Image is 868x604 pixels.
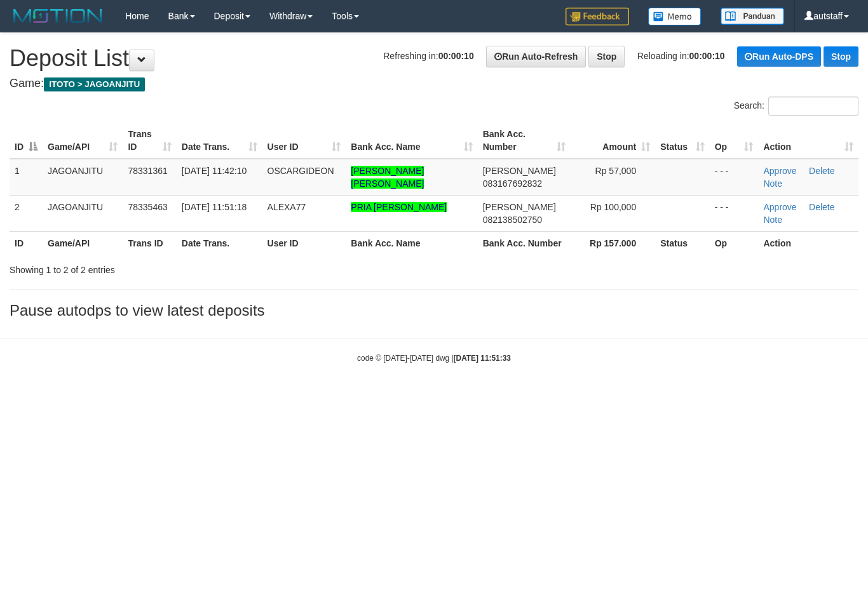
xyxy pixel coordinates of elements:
span: Copy 082138502750 to clipboard [483,215,542,225]
span: 78335463 [128,202,167,212]
strong: [DATE] 11:51:33 [454,354,511,363]
th: Date Trans. [177,231,262,255]
a: Delete [809,166,834,176]
img: Button%20Memo.svg [648,8,702,25]
input: Search: [768,97,858,116]
th: Action: activate to sort column ascending [758,123,858,159]
th: Trans ID [123,231,176,255]
th: Trans ID: activate to sort column ascending [123,123,176,159]
span: Copy 083167692832 to clipboard [483,178,542,189]
span: [PERSON_NAME] [483,202,556,212]
th: Game/API [43,231,123,255]
th: Game/API: activate to sort column ascending [43,123,123,159]
th: Rp 157.000 [571,231,655,255]
a: Stop [824,46,858,67]
small: code © [DATE]-[DATE] dwg | [357,354,511,363]
a: Run Auto-Refresh [486,46,586,67]
a: Note [763,178,782,189]
span: Rp 100,000 [590,202,636,212]
th: Bank Acc. Name: activate to sort column ascending [346,123,477,159]
label: Search: [734,97,858,116]
span: [DATE] 11:42:10 [182,166,247,176]
img: panduan.png [721,8,784,25]
a: PRIA [PERSON_NAME] [351,202,447,212]
a: Note [763,215,782,225]
th: ID [10,231,43,255]
th: Bank Acc. Name [346,231,477,255]
th: Bank Acc. Number: activate to sort column ascending [478,123,571,159]
td: 1 [10,159,43,196]
div: Showing 1 to 2 of 2 entries [10,258,352,276]
a: Stop [588,46,625,67]
span: 78331361 [128,166,167,176]
h4: Game: [10,77,858,90]
td: - - - [710,159,759,196]
td: JAGOANJITU [43,195,123,231]
span: Refreshing in: [383,51,473,61]
span: ITOTO > JAGOANJITU [44,77,145,91]
td: - - - [710,195,759,231]
span: Reloading in: [637,51,725,61]
th: User ID [262,231,346,255]
th: User ID: activate to sort column ascending [262,123,346,159]
a: Approve [763,166,796,176]
td: JAGOANJITU [43,159,123,196]
span: OSCARGIDEON [268,166,334,176]
th: Date Trans.: activate to sort column ascending [177,123,262,159]
th: ID: activate to sort column descending [10,123,43,159]
th: Op: activate to sort column ascending [710,123,759,159]
th: Action [758,231,858,255]
span: [DATE] 11:51:18 [182,202,247,212]
img: Feedback.jpg [566,8,629,25]
h3: Pause autodps to view latest deposits [10,302,858,319]
th: Amount: activate to sort column ascending [571,123,655,159]
span: [PERSON_NAME] [483,166,556,176]
a: Approve [763,202,796,212]
a: Run Auto-DPS [737,46,821,67]
span: Rp 57,000 [595,166,637,176]
span: ALEXA77 [268,202,306,212]
td: 2 [10,195,43,231]
strong: 00:00:10 [689,51,725,61]
th: Bank Acc. Number [478,231,571,255]
img: MOTION_logo.png [10,6,106,25]
strong: 00:00:10 [438,51,474,61]
a: Delete [809,202,834,212]
th: Status [655,231,709,255]
h1: Deposit List [10,46,858,71]
a: [PERSON_NAME] [PERSON_NAME] [351,166,424,189]
th: Status: activate to sort column ascending [655,123,709,159]
th: Op [710,231,759,255]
